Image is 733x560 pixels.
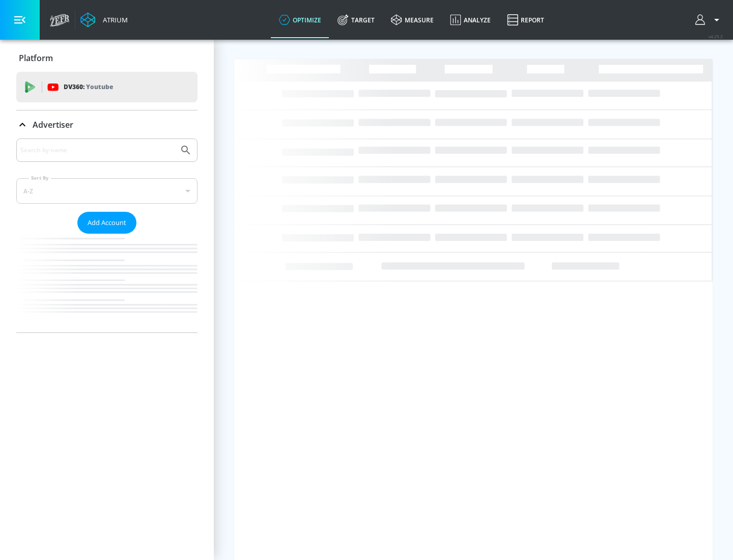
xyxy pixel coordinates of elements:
[442,2,499,38] a: Analyze
[64,81,113,93] p: DV360:
[33,119,73,130] p: Advertiser
[16,110,198,139] div: Advertiser
[16,44,198,72] div: Platform
[77,212,136,234] button: Add Account
[709,34,723,39] span: v 4.25.2
[329,2,383,38] a: Target
[499,2,552,38] a: Report
[16,72,198,102] div: DV360: Youtube
[383,2,442,38] a: measure
[86,81,113,92] p: Youtube
[20,144,175,157] input: Search by name
[80,12,128,27] a: Atrium
[88,217,126,229] span: Add Account
[16,178,198,204] div: A-Z
[29,175,51,181] label: Sort By
[19,52,53,64] p: Platform
[16,234,198,332] nav: list of Advertiser
[99,15,128,24] div: Atrium
[16,138,198,332] div: Advertiser
[271,2,329,38] a: optimize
